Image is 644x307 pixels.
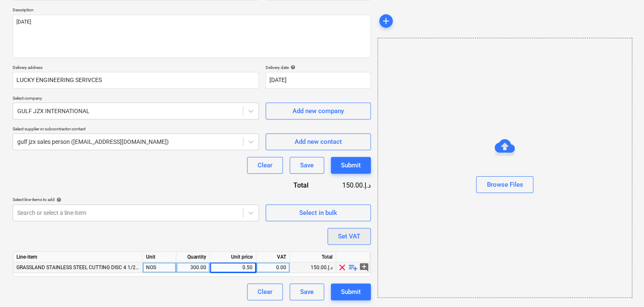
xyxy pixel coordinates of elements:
[266,72,371,89] input: Delivery date not specified
[266,133,371,150] button: Add new contact
[247,283,283,300] button: Clear
[13,65,259,72] p: Delivery address
[213,262,253,273] div: 0.50
[322,180,371,190] div: 150.00د.إ.‏
[260,262,286,273] div: 0.00
[55,197,61,202] span: help
[256,252,290,262] div: VAT
[13,15,371,58] textarea: [DATE]
[290,283,324,300] button: Save
[381,16,391,26] span: add
[337,262,347,273] span: clear
[341,286,361,297] div: Submit
[290,252,336,262] div: Total
[327,228,371,245] button: Set VAT
[487,179,523,190] div: Browse Files
[16,265,166,270] span: GRASSLAND STAINLESS STEEL CUTTING DISC 4 1/2INCH X 1 MM
[13,252,143,262] div: Line-item
[13,7,371,14] p: Description
[289,65,295,70] span: help
[300,160,314,171] div: Save
[143,262,176,273] div: NOS
[261,180,322,190] div: Total
[13,197,259,202] div: Select line-items to add
[300,286,314,297] div: Save
[293,106,344,116] div: Add new company
[13,72,259,89] input: Delivery address
[258,286,272,297] div: Clear
[258,160,272,171] div: Clear
[180,262,206,273] div: 300.00
[13,95,259,103] p: Select company
[378,38,632,298] div: Browse Files
[290,157,324,174] button: Save
[348,262,358,273] span: playlist_add
[13,126,259,133] p: Select supplier or subcontractor contact
[266,103,371,119] button: Add new company
[210,252,256,262] div: Unit price
[359,262,369,273] span: add_comment
[143,252,176,262] div: Unit
[247,157,283,174] button: Clear
[176,252,210,262] div: Quantity
[338,231,360,242] div: Set VAT
[341,160,361,171] div: Submit
[299,207,337,218] div: Select in bulk
[266,65,371,70] div: Delivery date
[266,204,371,221] button: Select in bulk
[331,157,371,174] button: Submit
[295,136,342,147] div: Add new contact
[331,283,371,300] button: Submit
[476,176,533,193] button: Browse Files
[290,262,336,273] div: 150.00د.إ.‏
[602,267,644,307] iframe: Chat Widget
